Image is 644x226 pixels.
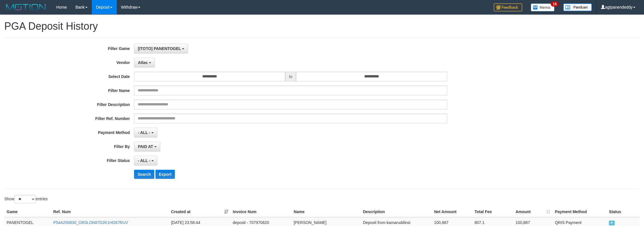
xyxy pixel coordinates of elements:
[4,3,48,11] img: MOTION_logo.png
[494,3,522,11] img: Feedback.jpg
[134,58,155,67] button: Atlas
[138,158,150,163] span: - ALL -
[134,170,154,179] button: Search
[134,128,157,137] button: - ALL -
[4,21,640,32] h1: PGA Deposit History
[472,207,513,217] th: Total Fee
[607,207,640,217] th: Status
[531,3,555,11] img: Button%20Memo.svg
[552,207,607,217] th: Payment Method
[134,142,160,151] button: PAID AT
[138,144,153,149] span: PAID AT
[230,207,291,217] th: Invoice Num
[513,207,553,217] th: Amount: activate to sort column ascending
[291,207,361,217] th: Name
[361,207,432,217] th: Description
[134,44,188,53] button: [ITOTO] PANENTOGEL
[53,220,128,225] a: P54A250830_OR3LON87D2K1HD67RUV
[51,207,169,217] th: Ref. Num
[609,221,615,225] span: PAID
[138,60,147,65] span: Atlas
[4,207,51,217] th: Game
[432,207,472,217] th: Net Amount
[138,46,181,51] span: [ITOTO] PANENTOGEL
[551,1,558,7] span: 15
[155,170,175,179] button: Export
[563,3,592,11] img: panduan.png
[134,156,157,165] button: - ALL -
[169,207,230,217] th: Created at: activate to sort column ascending
[285,72,296,81] span: to
[14,195,36,203] select: Showentries
[4,195,48,203] label: Show entries
[138,130,150,135] span: - ALL -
